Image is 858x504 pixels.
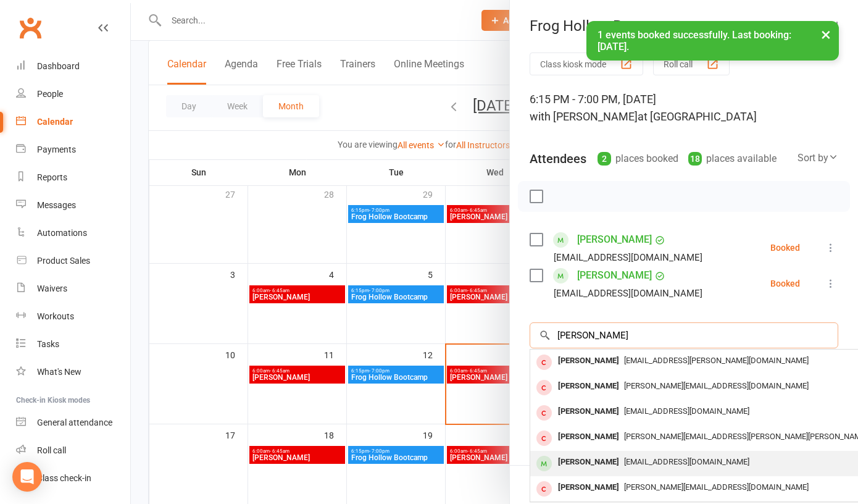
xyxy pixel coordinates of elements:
a: [PERSON_NAME] [577,266,652,285]
div: Reports [37,172,67,182]
a: Product Sales [16,247,130,275]
div: Sort by [798,150,838,166]
div: Roll call [37,445,66,455]
div: Product Sales [37,256,90,266]
div: [PERSON_NAME] [553,377,624,395]
a: Calendar [16,108,130,136]
div: [PERSON_NAME] [553,352,624,370]
div: Tasks [37,339,59,349]
button: × [815,21,837,48]
div: member [536,355,552,370]
a: Tasks [16,330,130,358]
a: Reports [16,164,130,191]
div: places booked [598,150,678,167]
span: with [PERSON_NAME] [530,110,638,123]
div: Frog Hollow Bootcamp [510,17,858,35]
a: Class kiosk mode [16,464,130,492]
a: People [16,80,130,108]
div: Workouts [37,311,74,321]
a: Workouts [16,303,130,330]
span: [EMAIL_ADDRESS][DOMAIN_NAME] [624,457,749,466]
div: [PERSON_NAME] [553,403,624,421]
span: [PERSON_NAME][EMAIL_ADDRESS][DOMAIN_NAME] [624,482,809,492]
div: Payments [37,145,76,154]
a: Payments [16,136,130,164]
a: General attendance kiosk mode [16,409,130,437]
a: Roll call [16,437,130,464]
div: member [536,481,552,497]
div: Calendar [37,117,73,127]
div: Booked [770,243,800,252]
a: Dashboard [16,52,130,80]
div: [PERSON_NAME] [553,428,624,446]
div: What's New [37,367,81,377]
div: 18 [688,152,702,166]
div: Messages [37,200,76,210]
a: What's New [16,358,130,386]
div: member [536,430,552,446]
div: People [37,89,63,99]
div: member [536,456,552,471]
a: Waivers [16,275,130,303]
a: Automations [16,219,130,247]
div: General attendance [37,418,112,427]
a: [PERSON_NAME] [577,230,652,250]
div: Open Intercom Messenger [12,462,42,492]
div: Booked [770,279,800,288]
div: [EMAIL_ADDRESS][DOMAIN_NAME] [554,285,702,301]
div: Class check-in [37,473,91,483]
div: Automations [37,228,87,238]
div: Attendees [530,150,586,167]
div: member [536,380,552,395]
div: 6:15 PM - 7:00 PM, [DATE] [530,91,838,125]
span: [PERSON_NAME][EMAIL_ADDRESS][DOMAIN_NAME] [624,381,809,390]
a: Clubworx [15,12,46,43]
span: [EMAIL_ADDRESS][DOMAIN_NAME] [624,406,749,416]
div: member [536,405,552,421]
a: Messages [16,191,130,219]
div: Dashboard [37,61,80,71]
input: Search to add attendees [530,322,838,348]
div: Waivers [37,283,67,293]
span: at [GEOGRAPHIC_DATA] [638,110,757,123]
div: 2 [598,152,611,166]
div: [PERSON_NAME] [553,453,624,471]
div: 1 events booked successfully. Last booking: [DATE]. [586,21,839,61]
div: [PERSON_NAME] [553,479,624,497]
div: places available [688,150,777,167]
span: [EMAIL_ADDRESS][PERSON_NAME][DOMAIN_NAME] [624,356,809,365]
div: [EMAIL_ADDRESS][DOMAIN_NAME] [554,250,702,266]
